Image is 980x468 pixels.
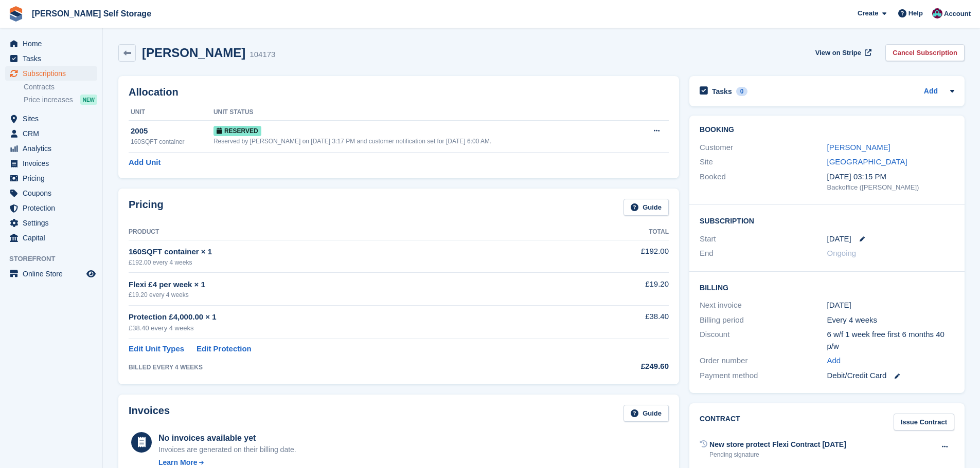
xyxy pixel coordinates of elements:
h2: Subscription [700,215,954,226]
span: Help [908,8,923,18]
div: Reserved by [PERSON_NAME] on [DATE] 3:17 PM and customer notification set for [DATE] 6:00 AM. [213,137,636,146]
a: Add [924,86,938,98]
a: Guide [623,405,669,422]
div: Pending signature [709,450,846,459]
div: Invoices are generated on their billing date. [158,444,296,455]
div: £192.00 every 4 weeks [129,258,569,267]
div: Booked [700,171,827,193]
a: menu [5,201,97,215]
span: Storefront [9,254,102,264]
a: menu [5,111,97,126]
div: Every 4 weeks [827,314,954,326]
div: 104173 [250,49,275,61]
a: [GEOGRAPHIC_DATA] [827,157,907,166]
div: BILLED EVERY 4 WEEKS [129,363,569,372]
div: 6 w/f 1 week free first 6 months 40 p/w [827,329,954,352]
a: menu [5,36,97,51]
img: Ben [932,8,942,18]
div: Payment method [700,370,827,382]
div: Discount [700,329,827,352]
a: Cancel Subscription [885,44,965,61]
div: Order number [700,355,827,367]
h2: [PERSON_NAME] [142,46,245,60]
div: No invoices available yet [158,432,296,444]
span: Coupons [23,186,84,200]
div: End [700,248,827,259]
div: Customer [700,142,827,154]
th: Total [569,224,669,240]
span: CRM [23,126,84,141]
div: 2005 [131,125,213,137]
span: Create [858,8,878,18]
div: £249.60 [569,361,669,372]
a: Contracts [24,82,97,92]
span: Capital [23,231,84,245]
a: Add [827,355,841,367]
span: Sites [23,111,84,126]
div: £38.40 every 4 weeks [129,323,569,333]
a: menu [5,231,97,245]
h2: Allocation [129,86,669,98]
div: New store protect Flexi Contract [DATE] [709,439,846,450]
div: Flexi £4 per week × 1 [129,279,569,291]
a: menu [5,171,97,185]
td: £38.40 [569,305,669,339]
span: Settings [23,216,84,230]
a: menu [5,156,97,171]
div: Debit/Credit Card [827,370,954,382]
div: Protection £4,000.00 × 1 [129,311,569,323]
h2: Booking [700,126,954,134]
span: Price increases [24,95,73,105]
span: Online Store [23,267,84,281]
a: menu [5,66,97,81]
a: Add Unit [129,157,161,169]
th: Unit [129,104,213,121]
th: Unit Status [213,104,636,121]
span: Subscriptions [23,66,84,81]
td: £192.00 [569,240,669,272]
h2: Invoices [129,405,170,422]
span: Home [23,36,84,51]
div: 160SQFT container [131,137,213,146]
a: menu [5,141,97,156]
div: [DATE] 03:15 PM [827,171,954,183]
a: Edit Protection [197,343,252,355]
a: menu [5,126,97,141]
a: menu [5,267,97,281]
img: stora-icon-8386f47178a22dfd0bd8f6a31ec36ba5ce8667c1dd55bd0f319d3a0aa187defe.svg [8,6,24,22]
div: Learn More [158,457,197,468]
h2: Billing [700,282,954,292]
span: View on Stripe [815,48,861,58]
div: 160SQFT container × 1 [129,246,569,258]
th: Product [129,224,569,240]
a: Price increases NEW [24,94,97,105]
a: menu [5,51,97,66]
a: Issue Contract [894,414,954,430]
span: Reserved [213,126,261,136]
div: Next invoice [700,299,827,311]
a: View on Stripe [811,44,874,61]
div: £19.20 every 4 weeks [129,290,569,299]
a: [PERSON_NAME] Self Storage [28,5,155,22]
h2: Pricing [129,199,164,216]
span: Invoices [23,156,84,171]
a: Guide [623,199,669,216]
div: Start [700,233,827,245]
td: £19.20 [569,273,669,305]
span: Tasks [23,51,84,66]
a: [PERSON_NAME] [827,143,890,152]
a: Edit Unit Types [129,343,184,355]
div: [DATE] [827,299,954,311]
div: Backoffice ([PERSON_NAME]) [827,182,954,193]
a: Preview store [85,268,97,280]
a: menu [5,186,97,200]
div: Site [700,156,827,168]
span: Ongoing [827,249,857,257]
div: 0 [736,87,748,96]
span: Protection [23,201,84,215]
span: Analytics [23,141,84,156]
span: Pricing [23,171,84,185]
h2: Contract [700,414,740,430]
span: Account [944,9,971,19]
time: 2025-09-17 00:00:00 UTC [827,233,851,245]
